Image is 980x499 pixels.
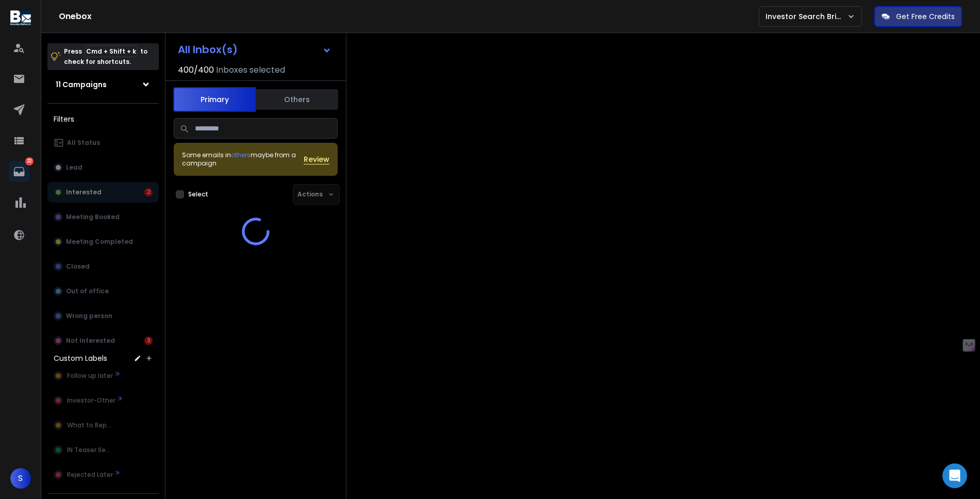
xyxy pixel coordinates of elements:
button: Review [304,154,329,164]
p: Get Free Credits [896,11,955,22]
img: logo [10,10,31,25]
h3: Custom Labels [54,353,107,363]
h3: Filters [47,112,159,126]
p: Investor Search Brillwood [766,11,847,22]
h1: All Inbox(s) [178,44,238,55]
h1: 11 Campaigns [56,79,107,90]
p: Press to check for shortcuts. [64,46,147,67]
button: Primary [173,87,256,112]
span: others [231,151,251,159]
div: Open Intercom Messenger [942,463,967,488]
span: 400 / 400 [178,64,214,76]
button: 11 Campaigns [47,74,159,95]
button: S [10,468,31,489]
h3: Inboxes selected [216,64,285,76]
button: All Inbox(s) [170,39,340,60]
p: 22 [25,157,34,165]
span: Cmd + Shift + k [85,45,138,57]
button: Get Free Credits [874,6,962,27]
button: Others [256,88,338,111]
div: Some emails in maybe from a campaign [182,151,304,168]
label: Select [188,190,208,198]
a: 22 [9,161,29,182]
h1: Onebox [59,10,759,23]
